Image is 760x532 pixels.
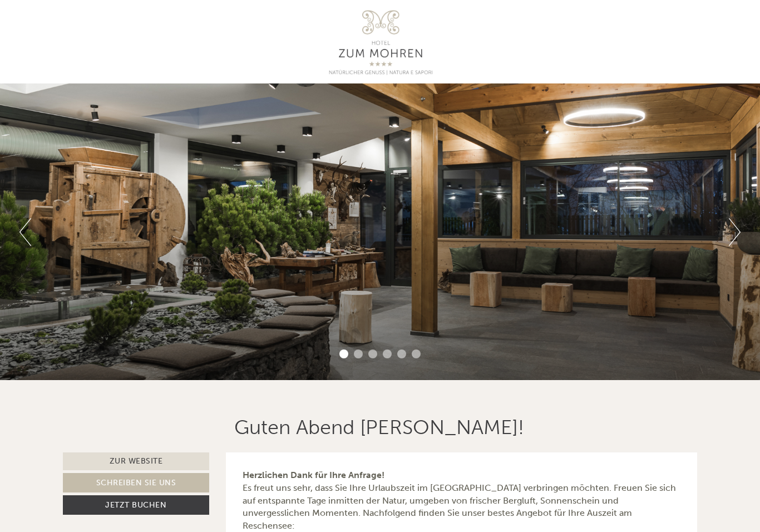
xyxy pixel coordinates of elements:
[234,416,524,439] h1: Guten Abend [PERSON_NAME]!
[63,495,209,515] a: Jetzt buchen
[243,470,384,480] strong: Herzlichen Dank für Ihre Anfrage!
[63,452,209,470] a: Zur Website
[63,473,209,492] a: Schreiben Sie uns
[729,218,741,246] button: Next
[19,218,31,246] button: Previous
